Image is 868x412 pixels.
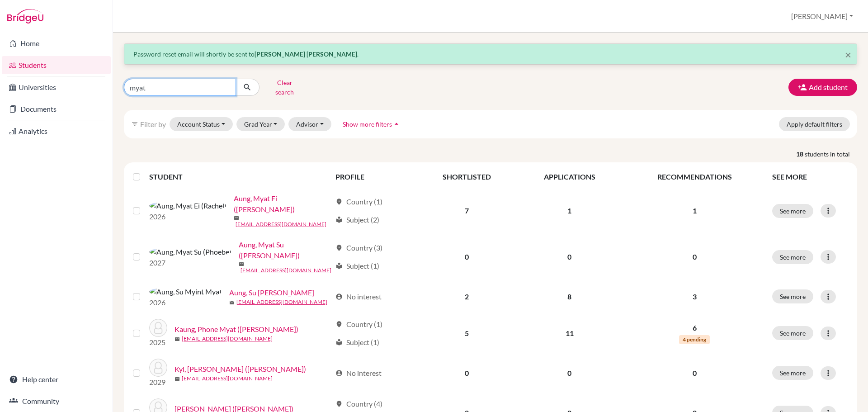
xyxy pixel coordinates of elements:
[679,335,710,344] span: 4 pending
[772,326,813,340] button: See more
[149,257,231,268] p: 2027
[772,204,813,218] button: See more
[170,117,233,131] button: Account Status
[628,205,761,216] p: 1
[787,8,857,25] button: [PERSON_NAME]
[335,293,343,300] span: account_circle
[149,319,167,337] img: Kaung, Phone Myat (Phillip)
[175,364,306,374] a: Kyi, [PERSON_NAME] ([PERSON_NAME])
[236,220,326,228] a: [EMAIL_ADDRESS][DOMAIN_NAME]
[335,321,343,328] span: location_on
[335,198,343,205] span: location_on
[772,250,813,264] button: See more
[259,76,310,99] button: Clear search
[417,234,517,280] td: 0
[343,120,392,128] span: Show more filters
[175,324,298,335] a: Kaung, Phone Myat ([PERSON_NAME])
[335,214,379,225] div: Subject (2)
[140,120,166,128] span: Filter by
[779,117,850,131] button: Apply default filters
[2,56,111,74] a: Students
[805,149,857,159] span: students in total
[517,280,622,313] td: 8
[229,287,314,298] a: Aung, Su [PERSON_NAME]
[335,339,343,346] span: local_library
[2,370,111,388] a: Help center
[149,359,167,377] img: Kyi, Khin Myat (Gina K.)
[335,368,382,379] div: No interest
[236,117,285,131] button: Grad Year
[2,34,111,52] a: Home
[2,100,111,118] a: Documents
[335,319,382,330] div: Country (1)
[330,166,417,188] th: PROFILE
[149,166,330,188] th: STUDENT
[182,374,273,383] a: [EMAIL_ADDRESS][DOMAIN_NAME]
[335,196,382,207] div: Country (1)
[335,337,379,348] div: Subject (1)
[149,286,222,297] img: Aung, Su Myint Myat
[772,289,813,303] button: See more
[241,266,331,275] a: [EMAIL_ADDRESS][DOMAIN_NAME]
[845,49,851,60] button: Close
[149,377,167,388] p: 2029
[7,9,43,24] img: Bridge-U
[417,353,517,393] td: 0
[131,120,138,128] i: filter_list
[335,400,343,407] span: location_on
[417,313,517,353] td: 5
[417,166,517,188] th: SHORTLISTED
[628,251,761,262] p: 0
[234,215,239,221] span: mail
[417,280,517,313] td: 2
[335,260,379,271] div: Subject (1)
[628,322,761,333] p: 6
[335,398,382,409] div: Country (4)
[628,368,761,379] p: 0
[335,291,382,302] div: No interest
[149,200,226,211] img: Aung, Myat Ei (Rachel)
[392,119,401,128] i: arrow_drop_up
[239,239,331,261] a: Aung, Myat Su ([PERSON_NAME])
[772,366,813,380] button: See more
[288,117,331,131] button: Advisor
[517,353,622,393] td: 0
[335,369,343,377] span: account_circle
[133,49,848,59] p: Password reset email will shortly be sent to .
[335,216,343,223] span: local_library
[335,262,343,270] span: local_library
[335,242,382,253] div: Country (3)
[149,211,226,222] p: 2026
[788,79,857,96] button: Add student
[229,300,235,305] span: mail
[628,291,761,302] p: 3
[149,246,231,257] img: Aung, Myat Su (Phoebe)
[623,166,767,188] th: RECOMMENDATIONS
[517,188,622,234] td: 1
[517,313,622,353] td: 11
[124,79,236,96] input: Find student by name...
[517,166,622,188] th: APPLICATIONS
[796,149,805,159] strong: 18
[2,122,111,140] a: Analytics
[767,166,854,188] th: SEE MORE
[335,244,343,251] span: location_on
[234,193,331,215] a: Aung, Myat Ei ([PERSON_NAME])
[255,50,357,58] strong: [PERSON_NAME] [PERSON_NAME]
[845,48,851,61] span: ×
[417,188,517,234] td: 7
[335,117,409,131] button: Show more filtersarrow_drop_up
[239,261,244,267] span: mail
[149,297,222,308] p: 2026
[2,392,111,410] a: Community
[517,234,622,280] td: 0
[2,78,111,96] a: Universities
[236,298,327,306] a: [EMAIL_ADDRESS][DOMAIN_NAME]
[175,376,180,382] span: mail
[175,336,180,342] span: mail
[149,337,167,348] p: 2025
[182,335,273,343] a: [EMAIL_ADDRESS][DOMAIN_NAME]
